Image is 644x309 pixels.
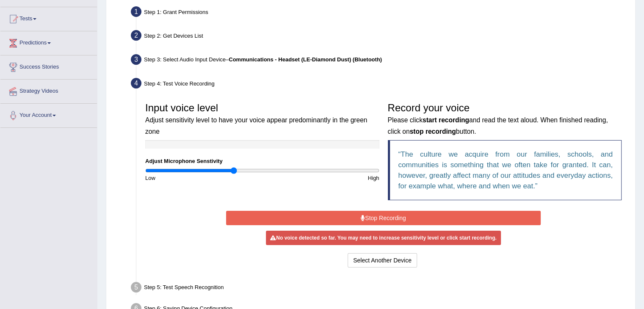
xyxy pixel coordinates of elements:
[0,55,97,77] a: Success Stories
[388,102,622,136] h3: Record your voice
[145,116,367,135] small: Adjust sensitivity level to have your voice appear predominantly in the green zone
[226,56,382,63] span: –
[127,52,631,70] div: Step 3: Select Audio Input Device
[127,28,631,46] div: Step 2: Get Devices List
[423,116,469,124] b: start recording
[127,4,631,22] div: Step 1: Grant Permissions
[141,174,262,182] div: Low
[127,75,631,94] div: Step 4: Test Voice Recording
[229,56,382,63] b: Communications - Headset (LE-Diamond Dust) (Bluetooth)
[226,211,541,225] button: Stop Recording
[145,102,379,136] h3: Input voice level
[0,7,97,28] a: Tests
[398,150,613,190] q: The culture we acquire from our families, schools, and communities is something that we often tak...
[0,80,97,101] a: Strategy Videos
[410,128,456,135] b: stop recording
[0,104,97,125] a: Your Account
[262,174,383,182] div: High
[127,279,631,298] div: Step 5: Test Speech Recognition
[0,31,97,52] a: Predictions
[348,253,417,268] button: Select Another Device
[266,231,500,245] div: No voice detected so far. You may need to increase sensitivity level or click start recording.
[388,116,608,135] small: Please click and read the text aloud. When finished reading, click on button.
[145,157,223,165] label: Adjust Microphone Senstivity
